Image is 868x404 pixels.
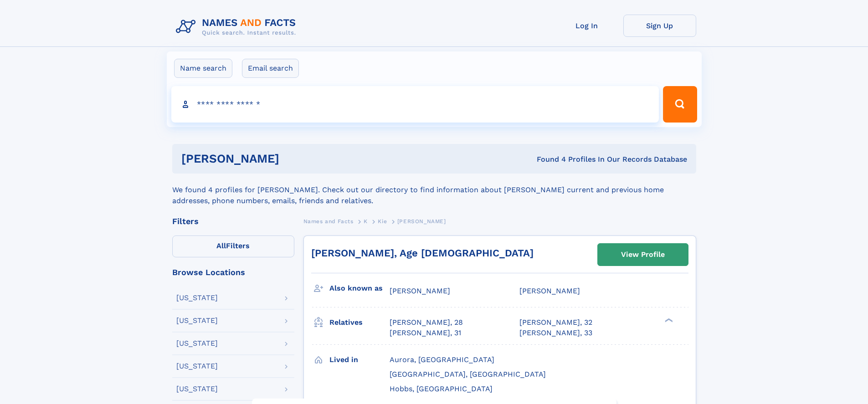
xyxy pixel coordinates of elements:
[621,244,665,265] div: View Profile
[176,294,218,302] div: [US_STATE]
[663,317,673,323] div: ❯
[390,317,463,327] a: [PERSON_NAME], 28
[171,86,659,123] input: search input
[550,15,623,37] a: Log In
[172,268,294,276] div: Browse Locations
[364,218,368,225] span: K
[176,317,218,324] div: [US_STATE]
[329,281,390,296] h3: Also known as
[663,86,697,123] button: Search Button
[329,315,390,330] h3: Relatives
[397,218,446,225] span: [PERSON_NAME]
[378,218,387,225] span: Kie
[390,384,493,393] span: Hobbs, [GEOGRAPHIC_DATA]
[176,385,218,393] div: [US_STATE]
[364,215,368,227] a: K
[172,174,696,206] div: We found 4 profiles for [PERSON_NAME]. Check out our directory to find information about [PERSON_...
[242,59,299,78] label: Email search
[329,352,390,368] h3: Lived in
[303,215,354,227] a: Names and Facts
[174,59,232,78] label: Name search
[216,241,226,250] span: All
[181,153,408,164] h1: [PERSON_NAME]
[311,247,534,259] a: [PERSON_NAME], Age [DEMOGRAPHIC_DATA]
[408,154,687,164] div: Found 4 Profiles In Our Records Database
[390,328,461,338] a: [PERSON_NAME], 31
[172,217,294,225] div: Filters
[623,15,696,37] a: Sign Up
[176,363,218,370] div: [US_STATE]
[519,286,580,295] span: [PERSON_NAME]
[378,215,387,227] a: Kie
[519,328,592,338] a: [PERSON_NAME], 33
[172,235,294,257] label: Filters
[390,286,450,295] span: [PERSON_NAME]
[390,370,546,378] span: [GEOGRAPHIC_DATA], [GEOGRAPHIC_DATA]
[172,15,303,39] img: Logo Names and Facts
[176,340,218,347] div: [US_STATE]
[390,355,494,364] span: Aurora, [GEOGRAPHIC_DATA]
[519,317,592,327] a: [PERSON_NAME], 32
[598,244,688,266] a: View Profile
